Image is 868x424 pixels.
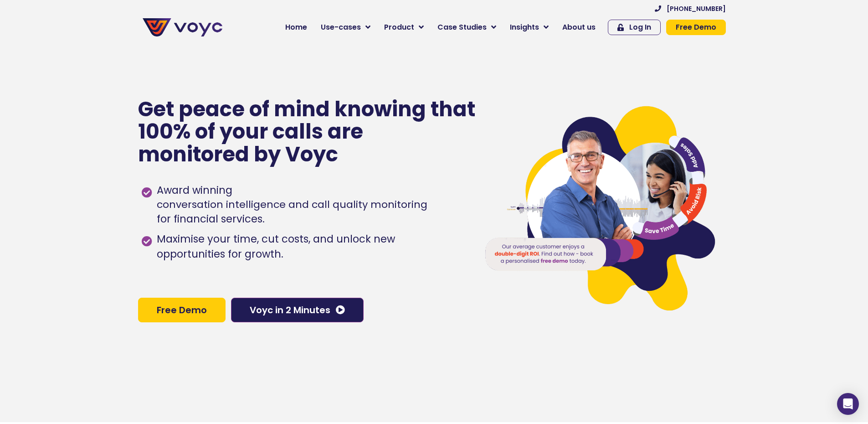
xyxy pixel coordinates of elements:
img: voyc-full-logo [143,18,222,36]
a: Voyc in 2 Minutes [231,298,364,322]
a: Free Demo [138,298,226,322]
span: Award winning for financial services. [154,183,427,227]
a: Home [278,18,314,36]
span: Use-cases [321,22,361,33]
p: Get peace of mind knowing that 100% of your calls are monitored by Voyc [138,98,477,166]
span: Free Demo [157,305,207,315]
span: Log In [629,24,651,31]
span: [PHONE_NUMBER] [667,5,726,12]
span: About us [562,22,596,33]
a: [PHONE_NUMBER] [655,5,726,12]
span: Insights [510,22,539,33]
a: Case Studies [431,18,503,36]
a: Use-cases [314,18,377,36]
span: Voyc in 2 Minutes [250,305,330,315]
a: Product [377,18,431,36]
span: Maximise your time, cut costs, and unlock new opportunities for growth. [154,232,466,263]
span: Case Studies [437,22,487,33]
a: Log In [608,20,661,35]
span: Product [384,22,414,33]
h1: conversation intelligence and call quality monitoring [157,198,427,212]
span: Home [285,22,307,33]
span: Free Demo [676,24,716,31]
a: About us [555,18,602,36]
a: Free Demo [666,20,726,35]
a: Insights [503,18,555,36]
div: Open Intercom Messenger [837,393,859,415]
